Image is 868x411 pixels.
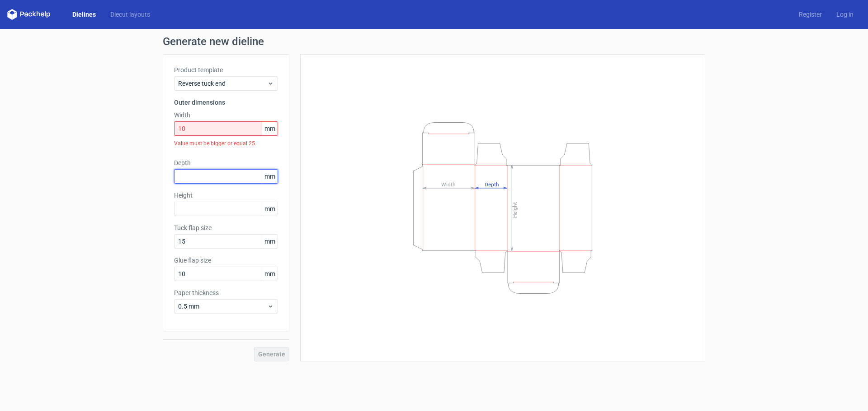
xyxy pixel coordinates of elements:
[174,288,278,297] label: Paper thickness
[512,202,518,217] tspan: Height
[262,267,278,281] span: mm
[174,256,278,265] label: Glue flap size
[174,136,278,151] div: Value must be bigger or equal 25
[262,170,278,183] span: mm
[103,10,157,19] a: Diecut layouts
[163,36,705,47] h1: Generate new dieline
[262,122,278,135] span: mm
[174,111,278,120] label: Width
[792,10,829,19] a: Register
[262,235,278,248] span: mm
[485,181,499,187] tspan: Depth
[174,98,278,107] h3: Outer dimensions
[174,65,278,74] label: Product template
[441,181,456,187] tspan: Width
[178,302,267,311] span: 0.5 mm
[178,79,267,88] span: Reverse tuck end
[174,191,278,200] label: Height
[829,10,861,19] a: Log in
[262,202,278,216] span: mm
[174,158,278,167] label: Depth
[174,223,278,232] label: Tuck flap size
[65,10,103,19] a: Dielines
